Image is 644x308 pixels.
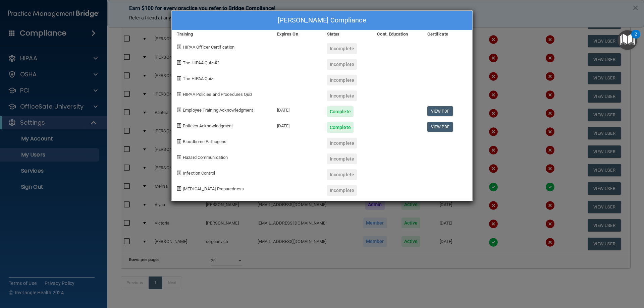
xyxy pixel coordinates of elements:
[618,30,637,50] button: Open Resource Center, 2 new notifications
[327,75,357,85] div: Incomplete
[427,106,453,116] a: View PDF
[272,117,322,133] div: [DATE]
[272,30,322,38] div: Expires On
[427,122,453,132] a: View PDF
[272,101,322,117] div: [DATE]
[322,30,372,38] div: Status
[327,169,357,180] div: Incomplete
[183,123,233,128] span: Policies Acknowledgment
[183,186,244,191] span: [MEDICAL_DATA] Preparedness
[327,185,357,196] div: Incomplete
[327,153,357,164] div: Incomplete
[183,139,226,144] span: Bloodborne Pathogens
[327,90,357,101] div: Incomplete
[183,155,228,160] span: Hazard Communication
[327,122,354,133] div: Complete
[528,260,636,287] iframe: Drift Widget Chat Controller
[327,138,357,148] div: Incomplete
[635,34,637,43] div: 2
[327,106,354,117] div: Complete
[183,92,252,97] span: HIPAA Policies and Procedures Quiz
[172,11,472,30] div: [PERSON_NAME] Compliance
[372,30,422,38] div: Cont. Education
[183,108,253,113] span: Employee Training Acknowledgment
[183,171,215,176] span: Infection Control
[183,76,213,81] span: The HIPAA Quiz
[183,45,234,50] span: HIPAA Officer Certification
[327,59,357,70] div: Incomplete
[183,60,219,65] span: The HIPAA Quiz #2
[422,30,472,38] div: Certificate
[172,30,272,38] div: Training
[327,43,357,54] div: Incomplete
